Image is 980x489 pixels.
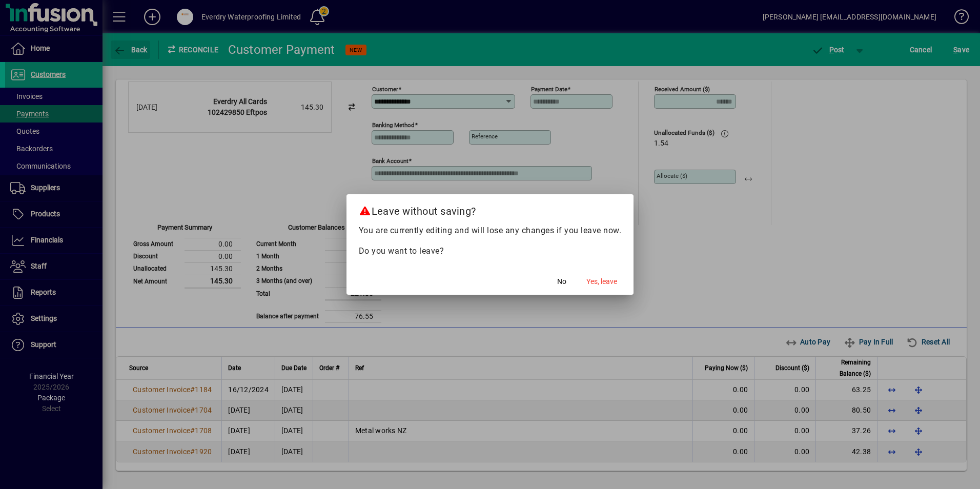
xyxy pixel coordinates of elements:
[359,245,622,257] p: Do you want to leave?
[346,194,634,224] h2: Leave without saving?
[359,225,622,237] p: You are currently editing and will lose any changes if you leave now.
[557,276,566,287] span: No
[586,276,617,287] span: Yes, leave
[582,272,621,291] button: Yes, leave
[545,272,578,291] button: No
